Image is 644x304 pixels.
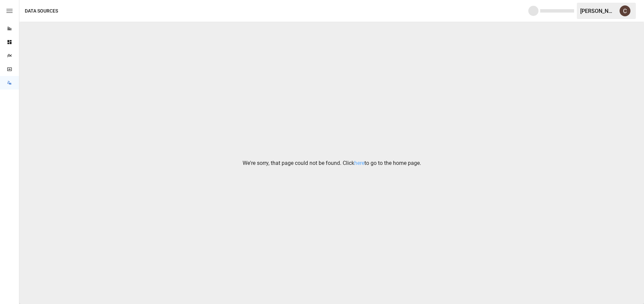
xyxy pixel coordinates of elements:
[580,8,615,14] div: [PERSON_NAME]
[354,160,364,166] a: here
[243,159,421,167] p: We're sorry, that page could not be found. Click to go to the home page.
[615,1,634,20] button: Colin Fiala
[620,5,630,16] img: Colin Fiala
